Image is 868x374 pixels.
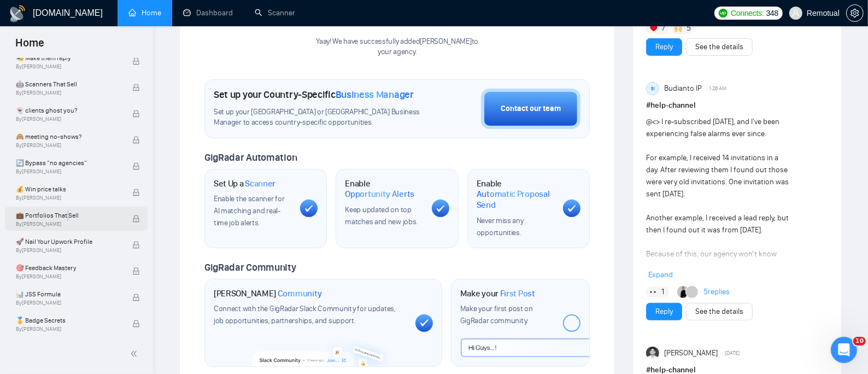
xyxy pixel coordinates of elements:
span: lock [132,136,140,144]
span: lock [132,84,140,91]
span: By [PERSON_NAME] [16,63,121,70]
a: homeHome [128,8,161,17]
img: Dima [677,286,689,298]
span: 5 [687,23,691,34]
iframe: Intercom live chat [831,337,857,363]
span: Home [7,35,53,58]
span: By [PERSON_NAME] [16,221,121,227]
span: By [PERSON_NAME] [16,247,121,254]
span: Set up your [GEOGRAPHIC_DATA] or [GEOGRAPHIC_DATA] Business Manager to access country-specific op... [214,107,426,128]
a: Reply [655,41,673,53]
a: setting [846,9,864,17]
span: Never miss any opportunities. [477,216,524,237]
span: 348 [766,7,778,19]
span: 💰 Win price talks [16,184,121,195]
img: Akshay Purohit [646,347,659,360]
span: 1 [662,287,665,297]
span: 🤖 Scanners That Sell [16,79,121,90]
span: 📊 JSS Formula [16,289,121,300]
span: lock [132,57,140,65]
button: Reply [646,303,682,320]
a: 5replies [703,287,730,297]
span: user [792,9,800,17]
span: GigRadar Community [204,261,296,273]
span: Opportunity Alerts [345,189,414,200]
span: Expand [648,270,673,279]
span: lock [132,162,140,170]
span: By [PERSON_NAME] [16,90,121,96]
span: [DATE] [725,348,740,358]
div: BI [647,83,659,95]
span: Business Manager [336,89,414,101]
a: See the details [695,306,743,318]
span: By [PERSON_NAME] [16,300,121,306]
h1: [PERSON_NAME] [214,288,322,299]
div: Contact our team [501,103,561,115]
span: Keep updated on top matches and new jobs. [345,205,418,226]
span: First Post [500,288,535,299]
h1: Make your [460,288,535,299]
h1: Set Up a [214,178,275,189]
a: See the details [695,41,743,53]
span: [PERSON_NAME] [664,347,718,359]
span: Budianto IP [664,83,702,95]
p: your agency . [316,47,478,57]
span: Community [278,288,322,299]
h1: # help-channel [646,100,828,112]
span: lock [132,215,140,223]
span: Automatic Proposal Send [477,189,554,210]
span: 🎭 Make them reply [16,52,121,63]
span: 🙈 meeting no-shows? [16,131,121,142]
span: 10 [853,337,866,346]
a: searchScanner [255,8,295,17]
span: By [PERSON_NAME] [16,142,121,149]
span: Make your first post on GigRadar community. [460,304,533,325]
span: Connect with the GigRadar Slack Community for updates, job opportunities, partnerships, and support. [214,304,396,325]
span: lock [132,241,140,249]
span: lock [132,294,140,301]
button: Contact our team [481,89,580,129]
h1: Enable [477,178,554,211]
img: upwork-logo.png [719,9,728,17]
span: double-left [130,348,141,359]
img: 👀 [650,288,658,296]
span: 🔄 Bypass “no agencies” [16,157,121,168]
span: By [PERSON_NAME] [16,116,121,122]
span: lock [132,189,140,196]
button: See the details [686,38,753,56]
span: By [PERSON_NAME] [16,168,121,175]
span: Connects: [731,7,764,19]
span: 💼 Portfolios That Sell [16,210,121,221]
span: 🏅 Badge Secrets [16,315,121,326]
span: Enable the scanner for AI matching and real-time job alerts. [214,194,284,227]
span: lock [132,320,140,328]
span: By [PERSON_NAME] [16,195,121,201]
button: setting [846,4,864,22]
span: By [PERSON_NAME] [16,273,121,280]
span: lock [132,110,140,118]
span: 🚀 Nail Your Upwork Profile [16,236,121,247]
span: Scanner [245,178,275,189]
span: 1:26 AM [709,84,726,93]
span: 👻 clients ghost you? [16,105,121,116]
img: slackcommunity-bg.png [253,332,395,366]
span: setting [847,9,863,17]
a: Reply [655,306,673,318]
span: GigRadar Automation [204,151,297,163]
div: Yaay! We have successfully added [PERSON_NAME] to [316,37,478,57]
span: 7 [662,23,666,34]
img: ❤️ [650,25,658,32]
span: By [PERSON_NAME] [16,326,121,332]
img: logo [9,5,26,22]
img: 🙌 [675,25,682,32]
a: dashboardDashboard [183,8,233,17]
span: 🎯 Feedback Mastery [16,262,121,273]
span: lock [132,267,140,275]
h1: Enable [345,178,423,200]
button: See the details [686,303,753,320]
h1: Set up your Country-Specific [214,89,414,101]
button: Reply [646,38,682,56]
